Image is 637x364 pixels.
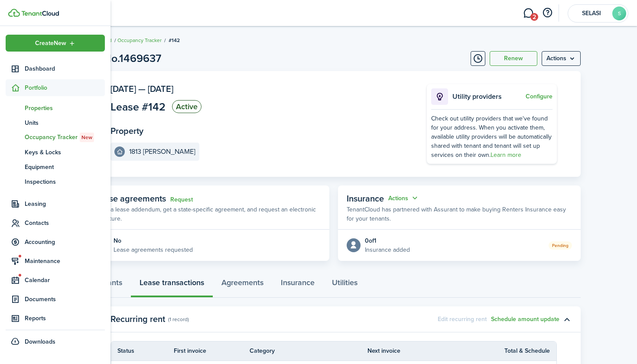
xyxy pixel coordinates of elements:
[323,272,366,298] a: Utilities
[542,51,581,66] button: Open menu
[104,50,161,67] h1: No.1469637
[25,337,55,346] span: Downloads
[25,218,105,227] span: Contacts
[365,236,410,245] div: 0 of 1
[6,130,105,145] a: Occupancy TrackerNew
[25,148,105,157] span: Keys & Locks
[25,133,105,142] span: Occupancy Tracker
[6,159,105,174] a: Equipment
[388,193,419,203] button: Open menu
[25,104,105,113] span: Properties
[25,257,105,266] span: Maintenance
[138,82,146,95] span: —
[540,6,555,20] button: Open resource center
[25,177,105,186] span: Inspections
[25,162,105,172] span: Equipment
[25,276,105,285] span: Calendar
[574,10,609,16] span: SELASI
[95,205,321,223] p: Build a lease addendum, get a state-specific agreement, and request an electronic signature.
[490,51,537,66] button: Renew
[25,314,105,323] span: Reports
[431,114,552,159] div: Check out utility providers that we've found for your address. When you activate them, available ...
[526,93,552,100] button: Configure
[6,310,105,327] a: Reports
[347,192,384,205] span: Insurance
[111,346,174,355] th: Status
[388,193,419,203] button: Actions
[110,82,136,95] span: [DATE]
[25,83,105,92] span: Portfolio
[8,9,20,17] img: TenantCloud
[530,13,538,21] span: 2
[117,36,162,44] a: Occupancy Tracker
[491,316,559,323] button: Schedule amount update
[174,346,250,355] th: First invoice
[25,118,105,127] span: Units
[559,312,574,327] button: Toggle accordion
[6,101,105,115] a: Properties
[6,35,105,52] button: Open menu
[25,199,105,208] span: Leasing
[81,133,92,141] span: New
[542,51,581,66] menu-btn: Actions
[549,241,572,250] status: Pending
[6,174,105,189] a: Inspections
[114,236,193,245] div: No
[25,295,105,304] span: Documents
[114,245,193,254] p: Lease agreements requested
[169,36,180,44] span: #142
[367,346,485,355] th: Next invoice
[612,6,626,20] avatar-text: S
[25,237,105,247] span: Accounting
[6,115,105,130] a: Units
[148,82,173,95] span: [DATE]
[110,314,165,324] panel-main-title: Recurring rent
[21,11,59,16] img: TenantCloud
[471,51,485,66] button: Timeline
[365,245,410,254] p: Insurance added
[504,346,556,355] th: Total & Schedule
[168,315,189,323] panel-main-subtitle: (1 record)
[452,91,523,102] p: Utility providers
[129,148,195,156] e-details-info-title: 1813 [PERSON_NAME]
[110,101,166,112] span: Lease #142
[6,145,105,159] a: Keys & Locks
[35,40,66,46] span: Create New
[491,150,521,159] a: Learn more
[172,100,201,113] status: Active
[272,272,323,298] a: Insurance
[170,196,193,203] a: Request
[250,346,367,355] th: Category
[25,64,105,73] span: Dashboard
[347,205,572,223] p: TenantCloud has partnered with Assurant to make buying Renters Insurance easy for your tenants.
[110,126,143,136] panel-main-title: Property
[95,192,166,205] span: Lease agreements
[213,272,272,298] a: Agreements
[520,2,536,24] a: Messaging
[6,60,105,77] a: Dashboard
